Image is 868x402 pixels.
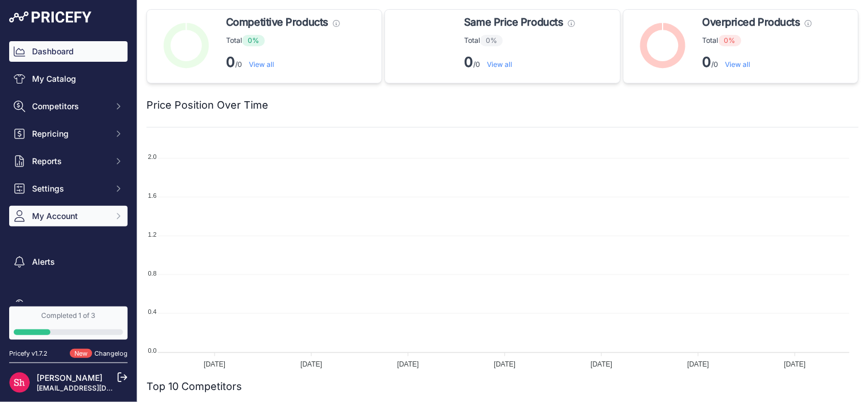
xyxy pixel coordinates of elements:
span: Competitive Products [226,14,328,30]
tspan: 1.2 [148,231,157,238]
strong: 0 [464,54,473,70]
h2: Price Position Over Time [146,97,268,113]
span: Overpriced Products [703,14,800,30]
strong: 0 [226,54,235,70]
h2: Top 10 Competitors [146,379,242,395]
a: [EMAIL_ADDRESS][DOMAIN_NAME] [37,384,156,392]
p: Total [464,35,574,46]
a: View all [249,60,274,69]
a: [PERSON_NAME] [37,373,102,383]
a: Dashboard [9,41,128,62]
a: Completed 1 of 3 [9,307,128,340]
a: View all [726,60,751,69]
span: 0% [242,35,265,46]
div: Pricefy v1.7.2 [9,349,47,359]
img: Pricefy Logo [9,11,92,23]
a: Alerts [9,252,128,272]
span: Reports [32,156,107,167]
tspan: 0.4 [148,309,157,316]
button: Competitors [9,96,128,117]
tspan: [DATE] [494,360,516,368]
tspan: [DATE] [784,360,806,368]
tspan: 2.0 [148,154,157,161]
button: Repricing [9,124,128,144]
tspan: [DATE] [688,360,710,368]
strong: 0 [703,54,712,70]
span: New [70,349,92,359]
span: Competitors [32,101,107,112]
p: /0 [226,53,340,71]
p: Total [703,35,812,46]
a: My Catalog [9,69,128,89]
p: /0 [703,53,812,71]
a: Changelog [94,349,128,357]
tspan: [DATE] [397,360,419,368]
tspan: 0.8 [148,270,157,277]
span: Repricing [32,128,107,140]
p: /0 [464,53,574,71]
nav: Sidebar [9,41,128,316]
span: 0% [480,35,503,46]
span: Settings [32,183,107,194]
tspan: 0.0 [148,348,157,355]
span: My Account [32,210,107,222]
a: Suggest a feature [9,295,128,316]
span: 0% [719,35,742,46]
button: My Account [9,206,128,226]
span: Same Price Products [464,14,563,30]
tspan: [DATE] [204,360,225,368]
tspan: [DATE] [591,360,613,368]
tspan: [DATE] [300,360,322,368]
a: View all [487,60,512,69]
button: Reports [9,151,128,172]
p: Total [226,35,340,46]
button: Settings [9,178,128,199]
tspan: 1.6 [148,192,157,199]
div: Completed 1 of 3 [14,311,123,320]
